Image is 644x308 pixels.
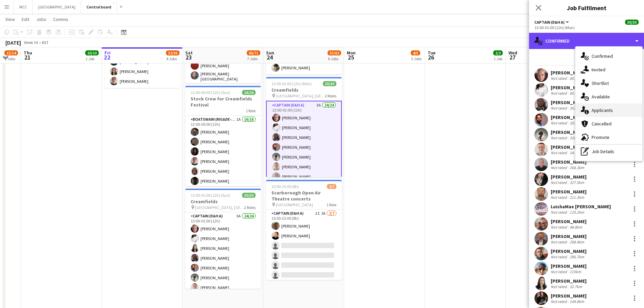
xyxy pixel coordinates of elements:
span: Tue [428,50,435,56]
div: [PERSON_NAME] [551,99,587,105]
div: Not rated [551,224,568,230]
span: 13:00-01:00 (12h) (Sun) [191,193,230,198]
div: Job Details [575,145,642,158]
app-card-role: Boatswain (rig&de-rig)3/313:00-21:00 (8h)[PERSON_NAME][PERSON_NAME][PERSON_NAME] [104,45,180,88]
h3: Creamfields [266,87,342,93]
span: 15:00-23:00 (8h) [271,184,299,189]
app-card-role: Boatswain (rig&de-rig)1A16/1612:00-00:00 (12h)[PERSON_NAME][PERSON_NAME][PERSON_NAME][PERSON_NAME... [185,116,261,286]
a: Jobs [33,15,49,24]
h3: Job Fulfilment [529,3,644,12]
span: 13/14 [4,50,18,55]
div: Invited [575,63,642,76]
span: Wed [508,50,517,56]
div: Not rated [551,195,568,200]
div: Not rated [551,150,568,155]
span: 10/10 [85,50,99,55]
span: 21 [23,53,32,61]
div: [DATE] [5,39,21,46]
span: 30/30 [242,193,256,198]
div: 34.6km [568,150,583,155]
span: 1 Role [327,202,336,207]
div: 48.8km [568,224,583,230]
h3: Scarborough Open Air Theatre concerts [266,190,342,202]
button: [GEOGRAPHIC_DATA] [33,0,81,14]
div: Shortlist [575,76,642,90]
div: Not rated [551,284,568,289]
div: 32.7km [568,284,583,289]
a: Edit [19,15,32,24]
div: 104.8km [568,299,586,304]
div: Confirmed [529,33,644,49]
div: [PERSON_NAME] [551,114,587,120]
span: 2 Roles [325,93,336,98]
div: [PERSON_NAME] [551,293,587,299]
div: Cancelled [575,117,642,131]
h3: Creamfields [185,198,261,205]
div: 268.3km [568,165,586,170]
div: 1 Job [86,56,98,61]
div: Not rated [551,105,568,111]
span: 24 [265,53,274,61]
span: 16/16 [242,90,256,95]
div: 4 Jobs [166,56,179,61]
h3: Stock Crew for Creamfields Festival [185,96,261,108]
div: [PERSON_NAME] [551,174,587,180]
span: Comms [53,16,68,22]
div: [PERSON_NAME] [551,218,587,224]
app-card-role: Captain (D&H A)2I2A2/715:00-23:00 (8h)[PERSON_NAME][PERSON_NAME] [266,210,342,291]
div: Confirmed [575,49,642,63]
span: View [5,16,15,22]
span: 27 [507,53,517,61]
div: BST [42,40,49,45]
span: Sun [266,50,274,56]
div: [PERSON_NAME] [551,233,587,239]
div: [PERSON_NAME] [551,129,587,135]
span: 22 [103,53,111,61]
div: 262.8km [568,105,586,111]
div: 327.5km [568,180,586,185]
button: Central board [81,0,117,14]
div: LuishaMae [PERSON_NAME] [551,204,611,210]
div: [PERSON_NAME] [551,248,587,254]
div: 6 Jobs [328,56,341,61]
div: [PERSON_NAME] [551,70,587,76]
div: 2 Jobs [5,56,18,61]
div: Applicants [575,103,642,117]
app-job-card: 13:00-01:00 (12h) (Sun)30/30Creamfields [GEOGRAPHIC_DATA], [GEOGRAPHIC_DATA]2 RolesCaptain (D&H A... [185,189,261,289]
div: 13:00-01:00 (12h) (Mon) [534,25,639,30]
div: Not rated [551,299,568,304]
div: Not rated [551,254,568,259]
a: Comms [50,15,71,24]
span: 32/36 [166,50,180,55]
div: Not rated [551,120,568,125]
span: Fri [104,50,111,56]
div: [PERSON_NAME] [551,144,587,150]
div: 80.7km [568,91,583,96]
span: [GEOGRAPHIC_DATA] [276,202,313,207]
span: Edit [22,16,29,22]
div: 215km [568,269,582,274]
span: 2 Roles [244,205,256,210]
div: Not rated [551,135,568,140]
div: Promote [575,131,642,144]
div: [PERSON_NAME] [551,189,587,195]
div: Not rated [551,165,568,170]
app-job-card: 12:00-00:00 (12h) (Sun)16/16Stock Crew for Creamfields Festival1 RoleBoatswain (rig&de-rig)1A16/1... [185,86,261,186]
span: 2/7 [327,184,336,189]
div: Not rated [551,210,568,215]
div: [PERSON_NAME] [551,85,587,91]
span: 4/5 [411,50,420,55]
div: 211.3km [568,195,586,200]
button: Captain (D&H A) [534,20,570,25]
span: 12:00-00:00 (12h) (Sun) [191,90,230,95]
span: Mon [347,50,356,56]
app-job-card: 13:00-01:00 (12h) (Mon)30/30Creamfields [GEOGRAPHIC_DATA], [GEOGRAPHIC_DATA]2 RolesCaptain (D&H A... [266,77,342,177]
div: 296.7km [568,254,586,259]
div: 7 Jobs [247,56,260,61]
span: 55/62 [328,50,341,55]
span: 30/30 [625,20,639,25]
div: Not rated [551,239,568,244]
div: 3 Jobs [411,56,422,61]
span: Captain (D&H A) [534,20,565,25]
